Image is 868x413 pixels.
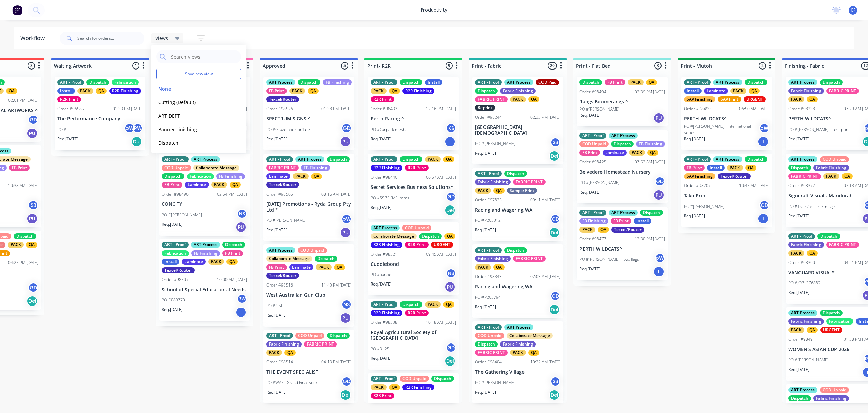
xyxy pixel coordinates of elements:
[788,96,804,102] div: PACK
[263,154,354,241] div: ART - ProofART ProcessDispatchFABRIC PRINTFB FinishingLaminatePACKQATexcel/RouterOrder #9850508:1...
[655,253,665,263] div: pW
[598,227,609,233] div: QA
[162,259,179,265] div: Install
[579,218,608,224] div: FB Finishing
[684,193,769,199] p: Tako Print
[211,182,227,188] div: PACK
[321,191,352,197] div: 08:16 AM [DATE]
[504,171,527,177] div: Dispatch
[475,96,508,102] div: FABRIC PRINT
[27,128,38,139] div: PU
[718,96,741,102] div: SAV Print
[579,133,606,139] div: ART - Proof
[684,123,759,136] p: PO #[PERSON_NAME] - International series
[579,189,600,195] p: Req. [DATE]
[446,192,456,202] div: GD
[419,233,442,239] div: Dispatch
[371,156,397,162] div: ART - Proof
[57,106,84,112] div: Order #96585
[368,222,459,296] div: ART ProcessCOD UnpaidCollaborate MessageDispatchQAR2R FinishingR2R PrintURGENTOrder #9852109:45 A...
[266,201,352,213] p: [DATE] Promotions - Ryda Group Pty Ltd *
[472,77,563,164] div: ART - ProofART ProcessCOD PaidDispatchFabric FinishingFABRIC PRINTPACKQAReprintOrder #9824402:33 ...
[298,79,320,85] div: Dispatch
[266,126,310,133] p: PO #Grazeland Corflute
[788,203,836,210] p: PO #Trails/artists 5m flags
[57,136,78,142] p: Req. [DATE]
[131,136,142,147] div: Del
[549,227,560,238] div: Del
[550,137,560,147] div: SB
[579,141,609,147] div: COD Unpaid
[579,150,600,156] div: FB Print
[579,79,602,85] div: Dispatch
[12,5,22,15] img: Factory
[341,214,352,224] div: pW
[191,242,220,248] div: ART Process
[185,182,209,188] div: Laminate
[579,227,595,233] div: PACK
[266,217,307,223] p: PO #[PERSON_NAME]
[788,233,815,239] div: ART - Proof
[475,88,498,94] div: Dispatch
[475,217,501,223] p: PO #P205312
[445,205,455,216] div: Del
[472,168,563,241] div: ART - ProofDispatchFabric FinishingFABRIC PRINTPACKQASample PrintOrder #9782509:11 AM [DATE]Racin...
[162,173,184,179] div: Dispatch
[475,247,502,253] div: ART - Proof
[8,242,24,248] div: PACK
[55,77,145,150] div: ART - ProofDispatchFabricationInstallPACKQAR2R FinishingR2R PrintOrder #9658501:33 PM [DATE]The P...
[266,156,293,162] div: ART - Proof
[475,207,560,213] p: Racing and Wagering WA
[684,173,715,179] div: SAV Finishing
[745,79,767,85] div: Dispatch
[475,256,511,262] div: Fabric Finishing
[681,154,772,227] div: ART - ProofART ProcessDispatchFB PrintInstallPACKQASAV FinishingTexcel/RouterOrder #9820710:45 AM...
[193,165,239,171] div: Collaborate Message
[684,116,769,122] p: PERTH WILDCATS^
[823,173,839,179] div: PACK
[513,179,546,185] div: FABRIC PRINT
[133,123,143,133] div: RW
[96,88,107,94] div: QA
[475,114,502,120] div: Order #98244
[371,88,387,94] div: PACK
[162,242,189,248] div: ART - Proof
[371,225,400,231] div: ART Process
[788,242,824,248] div: Fabric Finishing
[191,250,220,256] div: FB Finishing
[611,141,634,147] div: Dispatch
[758,213,769,224] div: I
[216,173,245,179] div: FB Finishing
[341,123,352,133] div: GD
[156,85,229,93] button: None
[162,212,202,218] p: PO #[PERSON_NAME]
[744,96,766,102] div: URGENT
[187,173,214,179] div: Fabrication
[208,259,224,265] div: PACK
[445,136,455,147] div: I
[156,69,241,79] button: Save new view
[86,79,109,85] div: Dispatch
[113,106,143,112] div: 01:33 PM [DATE]
[609,210,638,216] div: ART Process
[577,130,668,203] div: ART - ProofART ProcessCOD UnpaidDispatchFB FinishingFB PrintLaminatePACKQAOrder #9842507:52 AM [D...
[295,156,324,162] div: ART Process
[640,210,663,216] div: Dispatch
[510,96,526,102] div: PACK
[684,96,715,102] div: SAV Finishing
[9,165,30,171] div: FB Print
[713,79,742,85] div: ART Process
[817,233,840,239] div: Dispatch
[402,88,434,94] div: R2R Finishing
[579,236,606,242] div: Order #98473
[579,106,620,112] p: PO #[PERSON_NAME]
[577,207,668,280] div: ART - ProofART ProcessDispatchFB FinishingFB PrintInstallPACKQATexcel/RouterOrder #9847312:30 PM ...
[475,124,560,136] p: [GEOGRAPHIC_DATA][DEMOGRAPHIC_DATA]
[684,136,705,142] p: Req. [DATE]
[57,116,143,122] p: The Performance Company
[684,88,702,94] div: Install
[162,250,189,256] div: Fabrication
[611,227,644,233] div: Texcel/Router
[504,79,533,85] div: ART Process
[293,173,309,179] div: PACK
